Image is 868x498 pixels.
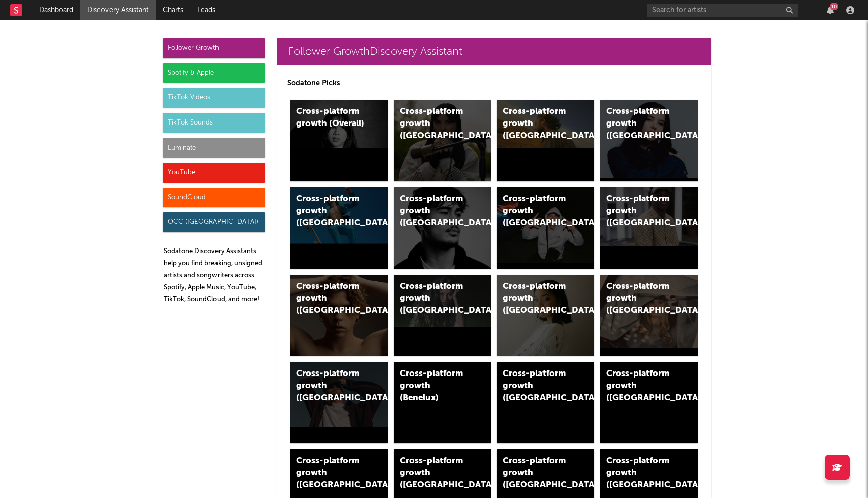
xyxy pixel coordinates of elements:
a: Follower GrowthDiscovery Assistant [277,38,711,65]
div: Cross-platform growth ([GEOGRAPHIC_DATA]) [606,281,675,317]
div: Cross-platform growth ([GEOGRAPHIC_DATA]) [400,193,468,229]
a: Cross-platform growth ([GEOGRAPHIC_DATA]) [497,275,594,356]
div: Cross-platform growth ([GEOGRAPHIC_DATA]) [296,455,365,491]
div: Follower Growth [163,38,265,58]
div: Cross-platform growth ([GEOGRAPHIC_DATA]) [606,106,675,142]
div: Cross-platform growth ([GEOGRAPHIC_DATA]/GSA) [503,193,571,229]
a: Cross-platform growth ([GEOGRAPHIC_DATA]) [290,362,388,443]
a: Cross-platform growth ([GEOGRAPHIC_DATA]) [394,275,491,356]
div: Cross-platform growth ([GEOGRAPHIC_DATA]) [503,368,571,404]
a: Cross-platform growth ([GEOGRAPHIC_DATA]) [497,100,594,181]
div: TikTok Videos [163,88,265,108]
a: Cross-platform growth ([GEOGRAPHIC_DATA]) [600,362,698,443]
a: Cross-platform growth ([GEOGRAPHIC_DATA]) [497,362,594,443]
div: Cross-platform growth ([GEOGRAPHIC_DATA]) [400,455,468,491]
a: Cross-platform growth ([GEOGRAPHIC_DATA]) [290,187,388,269]
input: Search for artists [647,4,798,17]
div: Cross-platform growth (Overall) [296,106,365,130]
div: OCC ([GEOGRAPHIC_DATA]) [163,212,265,232]
div: Luminate [163,138,265,158]
div: YouTube [163,163,265,183]
div: Cross-platform growth (Benelux) [400,368,468,404]
div: TikTok Sounds [163,113,265,133]
a: Cross-platform growth ([GEOGRAPHIC_DATA]) [394,187,491,269]
div: Cross-platform growth ([GEOGRAPHIC_DATA]) [606,193,675,229]
div: Cross-platform growth ([GEOGRAPHIC_DATA]) [503,106,571,142]
div: SoundCloud [163,188,265,208]
a: Cross-platform growth ([GEOGRAPHIC_DATA]) [600,187,698,269]
div: Cross-platform growth ([GEOGRAPHIC_DATA]) [400,281,468,317]
div: Cross-platform growth ([GEOGRAPHIC_DATA]) [606,368,675,404]
div: Cross-platform growth ([GEOGRAPHIC_DATA]) [296,193,365,229]
div: Cross-platform growth ([GEOGRAPHIC_DATA]) [606,455,675,491]
button: 10 [827,6,834,14]
p: Sodatone Discovery Assistants help you find breaking, unsigned artists and songwriters across Spo... [164,245,265,306]
a: Cross-platform growth ([GEOGRAPHIC_DATA]/GSA) [497,187,594,269]
div: Cross-platform growth ([GEOGRAPHIC_DATA]) [503,281,571,317]
a: Cross-platform growth ([GEOGRAPHIC_DATA]) [600,100,698,181]
p: Sodatone Picks [287,77,701,89]
div: Cross-platform growth ([GEOGRAPHIC_DATA]) [503,455,571,491]
a: Cross-platform growth ([GEOGRAPHIC_DATA]) [394,100,491,181]
div: Spotify & Apple [163,63,265,83]
a: Cross-platform growth ([GEOGRAPHIC_DATA]) [290,275,388,356]
a: Cross-platform growth (Benelux) [394,362,491,443]
a: Cross-platform growth ([GEOGRAPHIC_DATA]) [600,275,698,356]
a: Cross-platform growth (Overall) [290,100,388,181]
div: 10 [830,3,838,10]
div: Cross-platform growth ([GEOGRAPHIC_DATA]) [296,281,365,317]
div: Cross-platform growth ([GEOGRAPHIC_DATA]) [296,368,365,404]
div: Cross-platform growth ([GEOGRAPHIC_DATA]) [400,106,468,142]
